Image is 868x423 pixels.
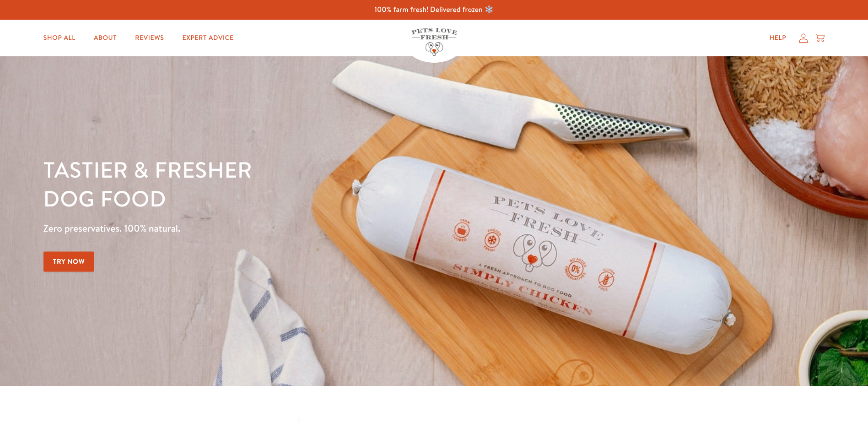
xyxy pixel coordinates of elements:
[762,29,793,47] a: Help
[175,29,241,47] a: Expert Advice
[411,28,457,56] img: Pets Love Fresh
[86,29,124,47] a: About
[43,156,564,213] h1: Tastier & fresher dog food
[36,29,83,47] a: Shop All
[43,251,95,272] a: Try Now
[128,29,171,47] a: Reviews
[43,220,564,237] p: Zero preservatives. 100% natural.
